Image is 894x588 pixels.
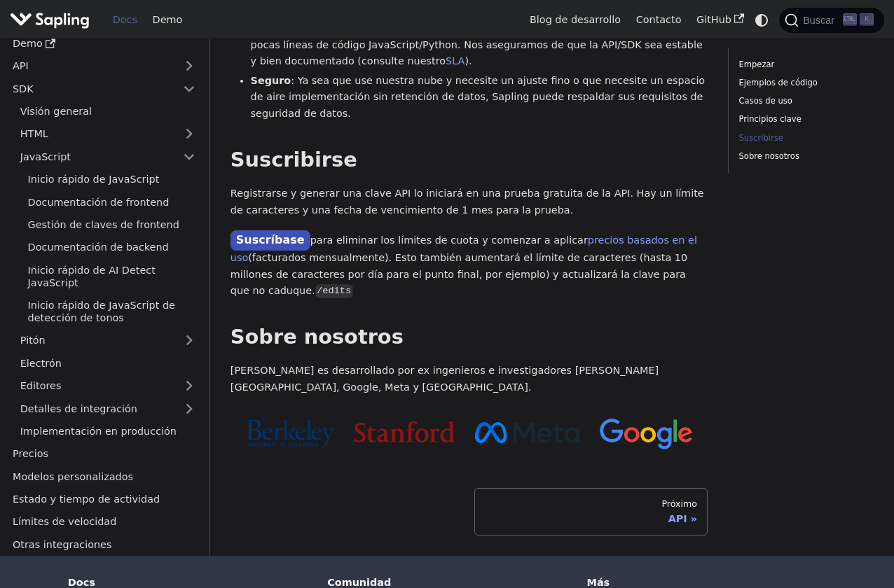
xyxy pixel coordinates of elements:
[20,169,203,190] a: Inicio rápido de JavaScript
[446,55,465,66] a: SLA
[5,489,203,510] a: Estado y tiempo de actividad
[13,353,203,373] a: Electrón
[485,512,697,525] div: API
[739,113,869,126] a: Principios clave
[20,260,203,293] a: Inicio rápido de AI Detect JavaScript
[20,214,203,234] a: Gestión de claves de frontend
[5,78,175,99] a: SDK
[475,422,579,443] img: Meta
[231,363,708,396] p: [PERSON_NAME] es desarrollado por ex ingenieros e investigadores [PERSON_NAME][GEOGRAPHIC_DATA], ...
[689,9,751,31] a: GitHub
[5,534,203,554] a: Otras integraciones
[13,376,175,396] a: Editores
[600,419,693,450] img: Google
[628,9,689,31] a: Contacto
[231,234,697,296] font: para eliminar los límites de cuota y comenzar a aplicar (facturados mensualmente). Esto también a...
[13,330,203,351] a: Pitón
[5,33,203,53] a: Demo
[355,421,455,442] img: Stanford
[315,284,353,298] code: /edits
[13,37,43,50] font: Demo
[13,124,203,144] a: HTML
[5,512,203,532] a: Límites de velocidad
[175,78,203,99] button: Contraer categoría de barra lateral 'SDK'
[739,76,869,90] a: Ejemplos de código
[860,13,874,26] kbd: K
[231,234,697,262] a: precios basados en el uso
[231,185,708,219] p: Registrarse y generar una clave API lo iniciará en una prueba gratuita de la API. Hay un límite d...
[799,15,843,26] span: Buscar
[474,488,708,535] a: PróximoAPI
[696,14,731,25] font: GitHub
[13,398,203,419] a: Detalles de integración
[739,94,869,108] a: Casos de uso
[739,132,869,145] a: Suscribirse
[752,10,772,30] button: Cambiar entre el modo oscuro y claro (actualmente el modo del sistema)
[13,146,203,167] a: JavaScript
[739,58,869,71] a: Empezar
[245,419,334,447] img: Cal
[739,150,869,163] a: Sobre nosotros
[231,230,310,251] a: Suscríbase
[10,10,90,30] img: Sapling.ai
[175,56,203,76] button: Expandir la categoría de la barra lateral 'API'
[522,9,628,31] a: Blog de desarrollo
[5,444,203,464] a: Precios
[251,20,708,70] li: : Para muchas aplicaciones, Sapling se puede integrar con solo unas pocas líneas de código JavaSc...
[20,192,203,212] a: Documentación de frontend
[485,498,697,510] div: Próximo
[20,295,203,328] a: Inicio rápido de JavaScript de detección de tonos
[231,148,708,173] h2: Suscribirse
[779,8,883,33] button: Buscar (Ctrl+K)
[175,376,203,396] button: Expandir la categoría de la barra lateral 'Editores'
[251,75,291,86] strong: Seguro
[10,10,95,30] a: Sapling.ai
[231,488,708,535] nav: Páginas de documentos
[145,9,190,31] a: Demo
[105,9,145,31] a: Docs
[251,73,708,122] li: : Ya sea que use nuestra nube y necesite un ajuste fino o que necesite un espacio de aire impleme...
[13,421,203,441] a: Implementación en producción
[20,237,203,258] a: Documentación de backend
[13,101,203,122] a: Visión general
[231,325,708,350] h2: Sobre nosotros
[5,56,175,76] a: API
[5,466,203,486] a: Modelos personalizados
